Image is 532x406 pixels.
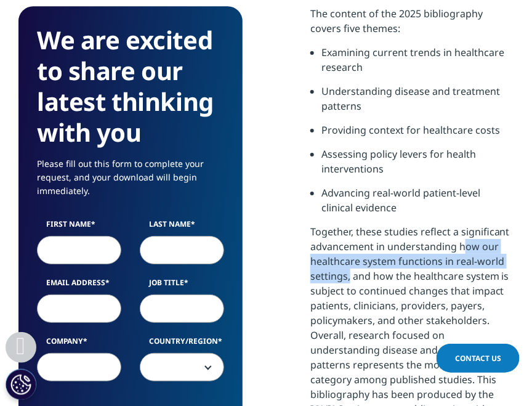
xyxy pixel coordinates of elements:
[310,6,514,45] p: The content of the 2025 bibliography covers five themes:
[37,157,224,207] p: Please fill out this form to complete your request, and your download will begin immediately.
[321,185,514,224] li: Advancing real-world patient-level clinical evidence
[140,277,224,294] label: Job Title
[37,336,121,353] label: Company
[321,147,514,185] li: Assessing policy levers for health interventions
[37,277,121,294] label: Email Address
[6,369,36,400] button: Cookies Settings
[321,45,514,84] li: Examining current trends in healthcare research
[140,336,224,353] label: Country/Region
[140,219,224,236] label: Last Name
[37,219,121,236] label: First Name
[321,123,514,147] li: Providing context for healthcare costs
[437,344,520,373] a: Contact Us
[455,353,501,363] span: Contact Us
[37,25,224,148] h3: We are excited to share our latest thinking with you
[321,84,514,123] li: Understanding disease and treatment patterns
